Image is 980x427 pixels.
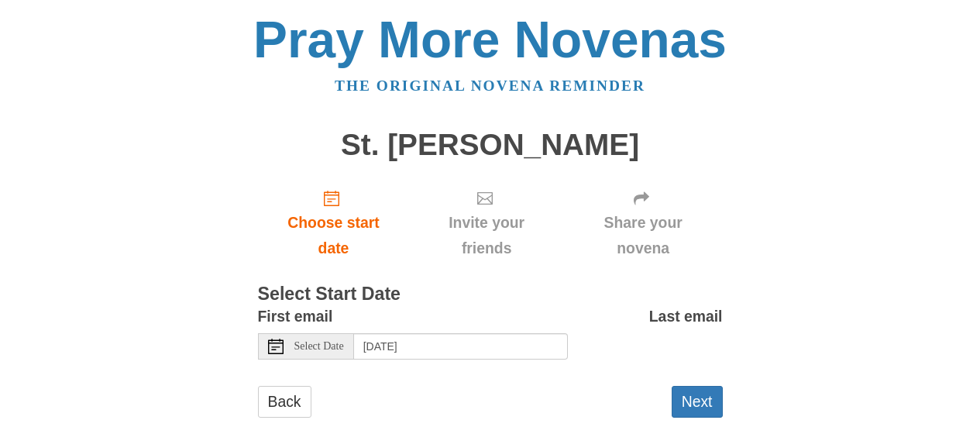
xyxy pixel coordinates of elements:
[294,341,344,352] span: Select Date
[335,77,645,94] a: The original novena reminder
[258,386,311,418] a: Back
[672,386,723,418] button: Next
[564,177,723,269] div: Click "Next" to confirm your start date first.
[649,304,723,329] label: Last email
[409,177,563,269] div: Click "Next" to confirm your start date first.
[253,11,727,68] a: Pray More Novenas
[425,210,548,261] span: Invite your friends
[258,129,723,162] h1: St. [PERSON_NAME]
[579,210,707,261] span: Share your novena
[258,284,723,305] h3: Select Start Date
[273,210,394,261] span: Choose start date
[258,304,333,329] label: First email
[258,177,410,269] a: Choose start date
